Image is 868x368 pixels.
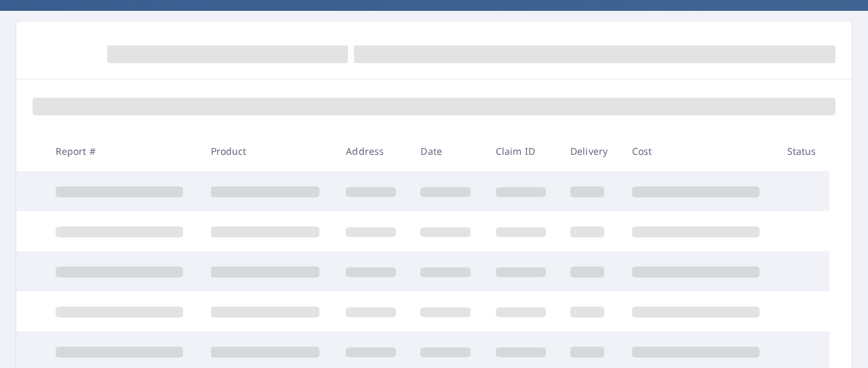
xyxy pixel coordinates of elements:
[335,131,410,171] th: Address
[45,131,200,171] th: Report #
[776,131,829,171] th: Status
[559,131,621,171] th: Delivery
[485,131,559,171] th: Claim ID
[200,131,336,171] th: Product
[410,131,484,171] th: Date
[621,131,776,171] th: Cost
